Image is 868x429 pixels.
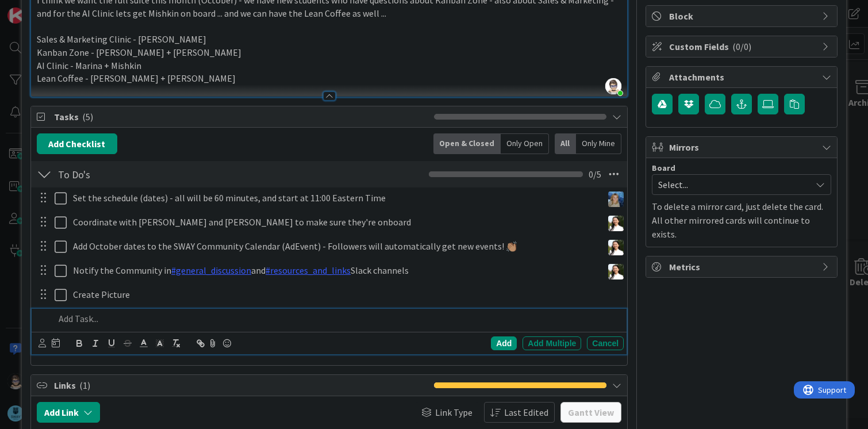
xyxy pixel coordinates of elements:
[652,164,675,172] span: Board
[669,40,816,53] span: Custom Fields
[669,140,816,154] span: Mirrors
[605,78,621,94] img: GSQywPghEhdbY4OwXOWrjRcy4shk9sHH.png
[560,402,621,423] button: Gantt View
[587,336,624,350] div: Cancel
[37,402,100,423] button: Add Link
[37,72,622,85] p: Lean Coffee - [PERSON_NAME] + [PERSON_NAME]
[608,191,624,207] img: MA
[433,133,501,154] div: Open & Closed
[37,46,622,59] p: Kanban Zone - [PERSON_NAME] + [PERSON_NAME]
[608,240,624,255] img: AK
[37,33,622,46] p: Sales & Marketing Clinic - [PERSON_NAME]
[576,133,621,154] div: Only Mine
[504,405,548,419] span: Last Edited
[435,405,473,419] span: Link Type
[669,9,816,23] span: Block
[491,336,517,350] div: Add
[652,200,831,241] p: To delete a mirror card, just delete the card. All other mirrored cards will continue to exists.
[79,380,90,391] span: ( 1 )
[54,110,429,124] span: Tasks
[37,59,622,72] p: AI Clinic - Marina + Mishkin
[608,264,624,279] img: AK
[73,264,598,277] p: Notify the Community in and Slack channels
[589,167,601,181] span: 0 / 5
[669,70,816,84] span: Attachments
[608,216,624,231] img: AK
[73,216,598,229] p: Coordinate with [PERSON_NAME] and [PERSON_NAME] to make sure they're onboard
[658,177,805,193] span: Select...
[24,2,52,16] span: Support
[523,336,581,350] div: Add Multiple
[82,111,93,122] span: ( 5 )
[732,41,751,52] span: ( 0/0 )
[484,402,555,423] button: Last Edited
[54,164,308,185] input: Add Checklist...
[54,378,429,392] span: Links
[73,191,598,205] p: Set the schedule (dates) - all will be 60 minutes, and start at 11:00 Eastern Time
[555,133,576,154] div: All
[73,240,598,253] p: Add October dates to the SWAY Community Calendar (AdEvent) - Followers will automatically get new...
[266,265,351,276] a: #resources_and_links
[73,288,619,301] p: Create Picture
[37,133,117,154] button: Add Checklist
[669,260,816,274] span: Metrics
[501,133,549,154] div: Only Open
[171,265,251,276] a: #general_discussion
